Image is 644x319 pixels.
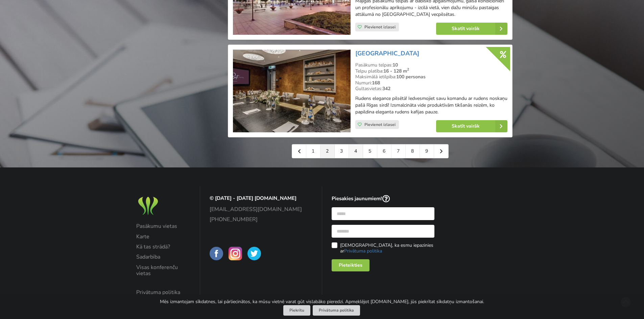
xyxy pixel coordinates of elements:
[364,122,396,127] span: Pievienot izlasei
[363,144,377,158] a: 5
[349,144,363,158] a: 4
[320,144,335,158] a: 2
[355,62,507,68] div: Pasākumu telpas:
[436,23,507,35] a: Skatīt vairāk
[136,234,191,240] a: Karte
[136,254,191,260] a: Sadarbība
[355,86,507,92] div: Gultasvietas:
[210,206,313,212] a: [EMAIL_ADDRESS][DOMAIN_NAME]
[136,223,191,229] a: Pasākumu vietas
[377,144,391,158] a: 6
[229,247,242,260] img: BalticMeetingRooms on Instagram
[383,68,409,74] strong: 16 - 128 m
[136,195,160,217] img: Baltic Meeting Rooms
[382,85,390,92] strong: 342
[355,68,507,74] div: Telpu platība:
[396,74,426,80] strong: 100 personas
[407,67,409,72] sup: 2
[210,247,223,260] img: BalticMeetingRooms on Facebook
[136,244,191,250] a: Kā tas strādā?
[247,247,261,260] img: BalticMeetingRooms on Twitter
[335,144,349,158] a: 3
[364,24,396,30] span: Pievienot izlasei
[306,144,320,158] a: 1
[332,195,435,203] p: Piesakies jaunumiem!
[355,74,507,80] div: Maksimālā ietilpība:
[332,259,369,271] div: Pieteikties
[210,195,313,202] p: © [DATE] - [DATE] [DOMAIN_NAME]
[210,216,313,222] a: [PHONE_NUMBER]
[372,80,380,86] strong: 168
[355,49,419,57] a: [GEOGRAPHIC_DATA]
[233,50,350,132] img: Viesnīca | Rīga | Grand Poet Hotel
[136,289,191,295] a: Privātuma politika
[406,144,420,158] a: 8
[332,242,435,254] label: [DEMOGRAPHIC_DATA], ka esmu iepazinies ar
[420,144,434,158] a: 9
[136,264,191,277] a: Visas konferenču vietas
[313,305,360,316] a: Privātuma politika
[283,305,310,316] button: Piekrītu
[355,95,507,115] p: Rudens elegance pilsētā! Iedvesmojiet savu komandu ar rudens noskaņu pašā Rīgas sirdī! Izsmalcinā...
[391,144,406,158] a: 7
[436,120,507,132] a: Skatīt vairāk
[355,80,507,86] div: Numuri:
[392,62,398,68] strong: 10
[344,248,382,254] a: Privātuma politika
